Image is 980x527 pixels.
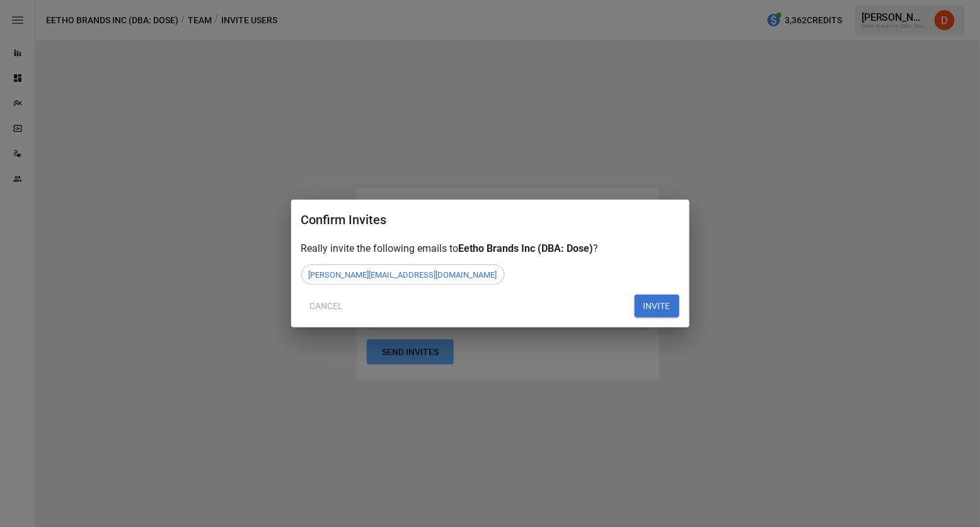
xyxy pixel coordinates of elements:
button: INVITE [635,295,679,317]
h2: Confirm Invites [301,210,679,242]
button: Cancel [301,295,352,317]
span: Eetho Brands Inc (DBA: Dose) [459,242,594,254]
span: [PERSON_NAME][EMAIL_ADDRESS][DOMAIN_NAME] [302,270,504,280]
div: Really invite the following emails to ? [301,242,679,254]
